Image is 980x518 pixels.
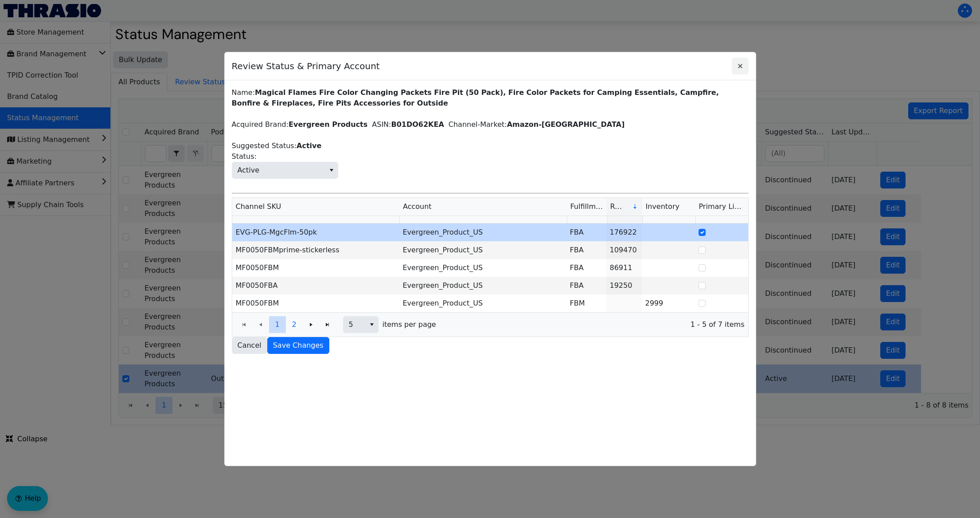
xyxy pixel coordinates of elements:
[566,241,606,259] td: FBA
[349,319,360,330] span: 5
[303,316,320,333] button: Go to the next page
[232,337,267,354] button: Cancel
[399,294,566,312] td: Evergreen_Product_US
[507,120,625,129] label: Amazon-[GEOGRAPHIC_DATA]
[732,58,749,75] button: Close
[606,241,642,259] td: 109470
[269,316,286,333] button: Page 1
[232,55,732,77] span: Review Status & Primary Account
[275,319,279,330] span: 1
[642,294,695,312] td: 2999
[699,229,706,236] input: Select Row
[238,165,260,176] span: Active
[399,224,566,241] td: Evergreen_Product_US
[403,201,432,212] span: Account
[391,120,444,129] label: B01DO62KEA
[566,294,606,312] td: FBM
[232,151,257,162] span: Status:
[699,247,706,254] input: Select Row
[570,201,603,212] span: Fulfillment
[699,300,706,307] input: Select Row
[319,316,336,333] button: Go to the last page
[399,277,566,294] td: Evergreen_Product_US
[286,316,303,333] button: Page 2
[566,277,606,294] td: FBA
[606,259,642,277] td: 86911
[297,141,321,150] label: Active
[273,340,324,351] span: Save Changes
[232,277,399,294] td: MF0050FBA
[232,294,399,312] td: MF0050FBM
[232,224,399,241] td: EVG-PLG-MgcFlm-50pk
[606,224,642,241] td: 176922
[236,201,281,212] span: Channel SKU
[699,282,706,289] input: Select Row
[232,241,399,259] td: MF0050FBMprime-stickerless
[383,319,436,330] span: items per page
[443,319,745,330] span: 1 - 5 of 7 items
[232,259,399,277] td: MF0050FBM
[232,162,338,179] span: Status:
[365,317,378,333] button: select
[267,337,329,354] button: Save Changes
[399,241,566,259] td: Evergreen_Product_US
[566,224,606,241] td: FBA
[699,264,706,271] input: Select Row
[343,316,379,333] span: Page size
[292,319,296,330] span: 2
[646,201,679,212] span: Inventory
[566,259,606,277] td: FBA
[232,87,749,354] div: Name: Acquired Brand: ASIN: Channel-Market: Suggested Status:
[325,162,338,178] button: select
[289,120,367,129] label: Evergreen Products
[610,201,625,212] span: Revenue
[238,340,262,351] span: Cancel
[399,259,566,277] td: Evergreen_Product_US
[232,88,719,107] label: Magical Flames Fire Color Changing Packets Fire Pit (50 Pack), Fire Color Packets for Camping Ess...
[606,277,642,294] td: 19250
[232,312,748,337] div: Page 1 of 2
[699,202,752,211] span: Primary Listing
